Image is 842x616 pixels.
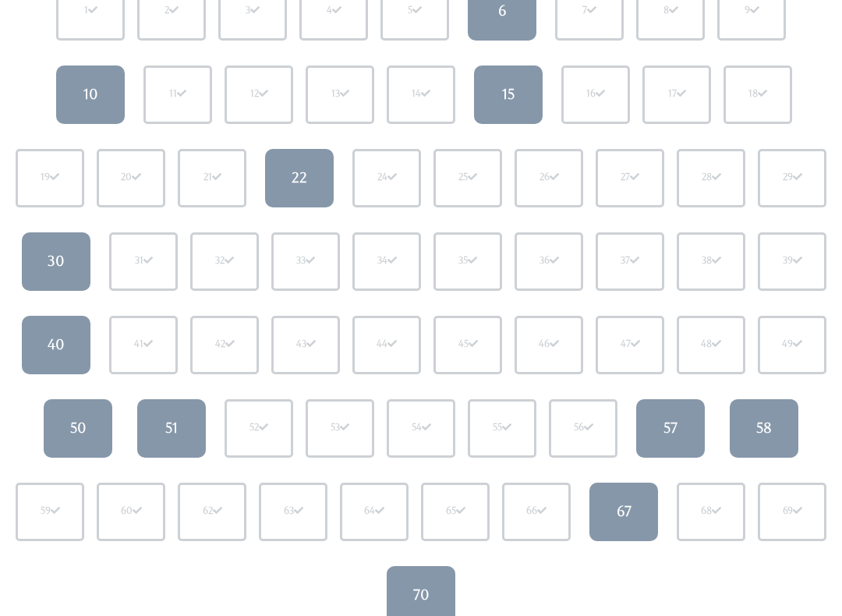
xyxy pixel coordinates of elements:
a: 51 [137,399,206,458]
div: 11 [169,87,186,101]
div: 19 [41,171,59,185]
div: 62 [203,504,222,519]
div: 67 [617,501,631,522]
div: 1 [84,4,97,18]
div: 58 [756,418,772,438]
div: 4 [327,4,341,18]
div: 43 [296,338,316,352]
a: 50 [44,399,112,458]
div: 13 [331,87,349,101]
div: 5 [408,4,422,18]
div: 24 [377,171,397,185]
div: 69 [783,504,802,519]
div: 51 [165,418,178,438]
div: 40 [48,335,65,355]
div: 28 [702,171,721,185]
div: 8 [663,4,678,18]
div: 57 [663,418,677,438]
div: 39 [783,254,802,268]
div: 27 [621,171,639,185]
div: 29 [783,171,802,185]
div: 44 [377,338,397,352]
a: 67 [589,483,658,541]
div: 37 [621,254,639,268]
a: 30 [22,232,90,291]
a: 58 [730,399,798,458]
div: 59 [41,504,60,519]
div: 22 [292,168,307,188]
div: 16 [586,87,605,101]
div: 50 [70,418,87,438]
div: 65 [446,504,465,519]
div: 21 [203,171,221,185]
div: 48 [701,338,721,352]
div: 66 [526,504,547,519]
div: 2 [165,4,179,18]
div: 33 [296,254,315,268]
div: 64 [364,504,384,519]
a: 15 [474,65,543,124]
div: 14 [412,87,430,101]
div: 15 [502,84,515,104]
div: 6 [498,1,507,21]
div: 35 [458,254,477,268]
a: 57 [636,399,705,458]
div: 3 [246,4,260,18]
div: 17 [668,87,686,101]
a: 10 [56,65,125,124]
div: 12 [250,87,268,101]
div: 45 [458,338,478,352]
div: 42 [215,338,235,352]
div: 52 [249,421,268,435]
div: 41 [134,338,153,352]
div: 68 [701,504,721,519]
div: 49 [782,338,802,352]
div: 18 [748,87,767,101]
div: 32 [215,254,234,268]
div: 9 [745,4,759,18]
div: 70 [413,585,430,605]
div: 53 [331,421,349,435]
div: 10 [83,84,98,104]
div: 38 [702,254,721,268]
a: 22 [265,149,334,207]
div: 60 [121,504,142,519]
div: 26 [540,171,559,185]
div: 7 [582,4,596,18]
div: 54 [412,421,431,435]
div: 47 [621,338,640,352]
div: 31 [135,254,153,268]
div: 55 [493,421,511,435]
div: 46 [539,338,559,352]
div: 56 [574,421,593,435]
div: 36 [540,254,559,268]
div: 25 [458,171,477,185]
div: 34 [377,254,397,268]
div: 63 [284,504,303,519]
div: 30 [48,251,65,271]
a: 40 [22,316,90,374]
div: 20 [121,171,141,185]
